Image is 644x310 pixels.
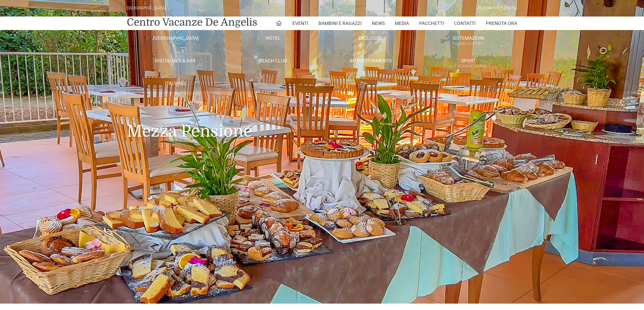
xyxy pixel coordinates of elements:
a: Contatti [454,17,476,30]
div: [GEOGRAPHIC_DATA] [127,5,166,11]
a: Prenota Ora [486,17,517,30]
small: All Season Tennis [420,63,517,69]
a: Italiano [127,80,224,86]
a: Bambini e Ragazzi [318,17,362,30]
a: Media [395,17,409,30]
a: Exclusive [322,35,420,41]
h1: Mezza Pensione [127,91,517,151]
a: Pacchetti [419,17,444,30]
a: Intrattenimento [322,58,420,64]
a: Beach Club [224,58,322,64]
a: Centro Vacanze De Angelis [127,16,257,29]
div: Riviera Del Conero [478,5,517,11]
a: Hotel [224,35,322,41]
a: [GEOGRAPHIC_DATA] [127,35,224,41]
a: Ristoranti & Bar [127,58,224,64]
a: SistemazioniRooms & Suites [420,35,517,48]
small: Rooms & Suites [420,40,517,47]
a: Eventi [292,17,308,30]
a: SportAll Season Tennis [420,58,517,70]
span: Italiano [165,81,186,86]
a: News [372,17,385,30]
